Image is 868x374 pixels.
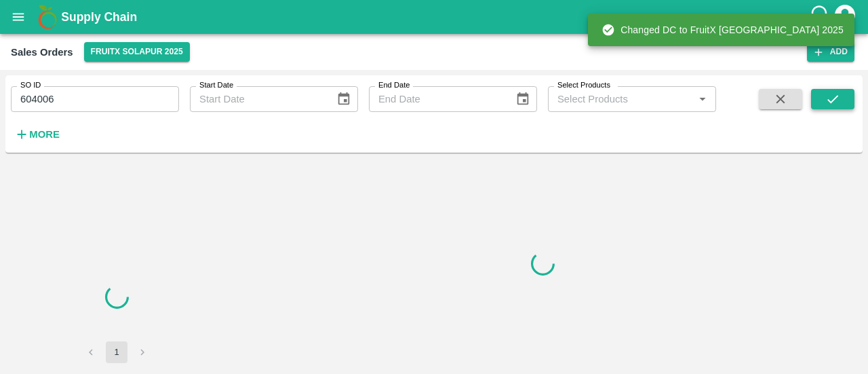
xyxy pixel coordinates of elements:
nav: pagination navigation [78,341,155,363]
button: open drawer [3,1,34,33]
b: Supply Chain [61,10,137,24]
strong: More [29,129,60,140]
div: account of current user [833,3,857,31]
label: Select Products [557,80,610,91]
input: Enter SO ID [11,86,179,112]
button: Choose date [510,86,536,112]
label: Start Date [199,80,233,91]
a: Supply Chain [61,7,809,26]
img: logo [34,3,61,31]
div: Sales Orders [11,43,73,61]
button: Open [694,90,711,108]
input: Start Date [190,86,325,112]
input: Select Products [552,90,690,108]
button: More [11,123,63,146]
button: page 1 [106,341,127,363]
div: Changed DC to FruitX [GEOGRAPHIC_DATA] 2025 [601,18,844,42]
label: SO ID [20,80,41,91]
button: Select DC [84,42,190,62]
button: Add [807,42,854,62]
label: End Date [378,80,410,91]
input: End Date [369,86,505,112]
button: Choose date [331,86,357,112]
div: customer-support [809,5,833,29]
